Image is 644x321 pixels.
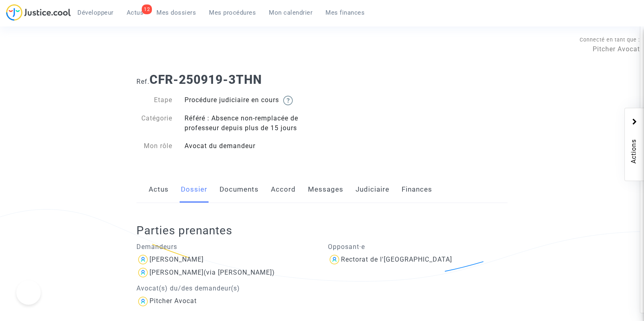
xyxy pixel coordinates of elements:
[136,242,316,252] p: Demandeurs
[178,141,322,151] div: Avocat du demandeur
[136,266,149,279] img: icon-user.svg
[120,7,150,19] a: 12Actus
[629,116,639,177] span: Actions
[262,7,319,19] a: Mon calendrier
[328,253,341,266] img: icon-user.svg
[209,9,256,16] span: Mes procédures
[136,253,149,266] img: icon-user.svg
[220,176,259,203] a: Documents
[156,9,196,16] span: Mes dossiers
[202,7,262,19] a: Mes procédures
[130,114,178,133] div: Catégorie
[341,255,452,263] div: Rectorat de l'[GEOGRAPHIC_DATA]
[271,176,296,203] a: Accord
[178,114,322,133] div: Référé : Absence non-remplacée de professeur depuis plus de 15 jours
[149,269,204,276] div: [PERSON_NAME]
[178,95,322,105] div: Procédure judiciaire en cours
[136,223,514,238] h2: Parties prenantes
[6,4,71,21] img: jc-logo.svg
[580,37,640,43] span: Connecté en tant que :
[149,297,197,305] div: Pitcher Avocat
[283,96,293,105] img: help.svg
[77,9,114,16] span: Développeur
[149,255,204,263] div: [PERSON_NAME]
[150,7,202,19] a: Mes dossiers
[142,4,152,14] div: 12
[402,176,432,203] a: Finances
[136,78,149,85] span: Ref.
[356,176,389,203] a: Judiciaire
[204,269,275,276] span: (via [PERSON_NAME])
[130,141,178,151] div: Mon rôle
[325,9,365,16] span: Mes finances
[127,9,144,16] span: Actus
[149,72,262,87] b: CFR-250919-3THN
[319,7,371,19] a: Mes finances
[130,95,178,105] div: Etape
[71,7,120,19] a: Développeur
[308,176,343,203] a: Messages
[136,283,316,293] p: Avocat(s) du/des demandeur(s)
[149,176,169,203] a: Actus
[136,295,149,308] img: icon-user.svg
[269,9,312,16] span: Mon calendrier
[181,176,207,203] a: Dossier
[328,242,508,252] p: Opposant·e
[16,280,41,305] iframe: Help Scout Beacon - Open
